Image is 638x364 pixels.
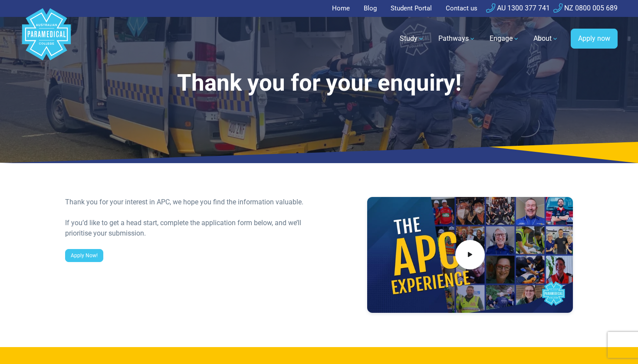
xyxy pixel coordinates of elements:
[486,4,550,12] a: AU 1300 377 741
[65,197,314,207] div: Thank you for your interest in APC, we hope you find the information valuable.
[433,26,481,51] a: Pathways
[65,249,103,262] a: Apply Now!
[65,69,573,97] h1: Thank you for your enquiry!
[528,26,564,51] a: About
[553,4,618,12] a: NZ 0800 005 689
[65,218,314,239] div: If you’d like to get a head start, complete the application form below, and we’ll prioritise your...
[484,26,525,51] a: Engage
[395,26,430,51] a: Study
[20,17,72,61] a: Australian Paramedical College
[571,29,618,49] a: Apply now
